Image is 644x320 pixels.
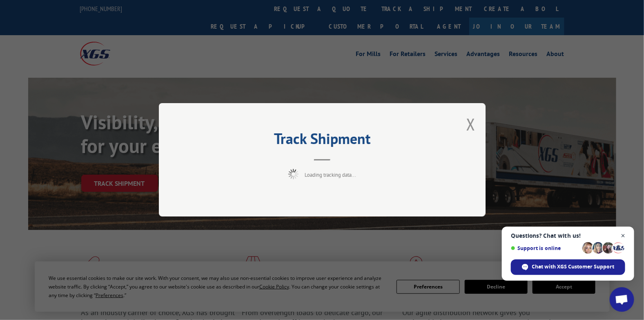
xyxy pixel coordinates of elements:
[288,169,299,180] img: xgs-loading
[610,287,634,312] div: Open chat
[618,231,628,241] span: Close chat
[305,172,356,179] span: Loading tracking data...
[532,263,615,270] span: Chat with XGS Customer Support
[511,259,625,275] div: Chat with XGS Customer Support
[511,232,625,239] span: Questions? Chat with us!
[200,133,445,149] h2: Track Shipment
[511,245,579,251] span: Support is online
[466,113,475,135] button: Close modal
